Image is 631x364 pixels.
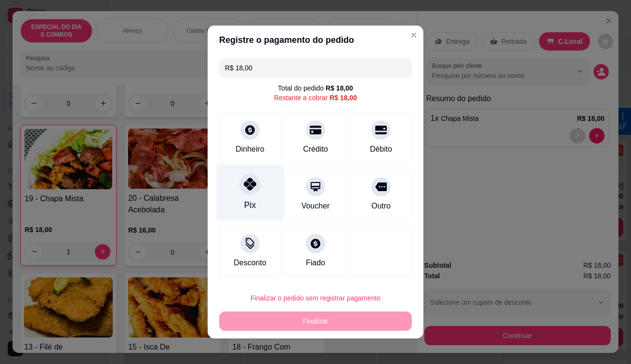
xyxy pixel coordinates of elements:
div: Fiado [306,257,325,269]
div: Outro [371,200,391,212]
div: Débito [370,143,392,155]
div: Dinheiro [236,143,264,155]
div: Desconto [234,257,266,269]
header: Registre o pagamento do pedido [208,26,423,54]
div: Crédito [303,143,328,155]
div: R$ 18,00 [326,83,353,93]
button: Finalizar o pedido sem registrar pagamento [219,288,412,308]
div: Restante a cobrar [274,93,357,103]
input: Ex.: hambúrguer de cordeiro [225,58,406,78]
div: R$ 18,00 [329,93,357,103]
button: Close [406,27,421,43]
div: Voucher [302,200,330,212]
div: Pix [244,199,256,211]
div: Total do pedido [278,83,353,93]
